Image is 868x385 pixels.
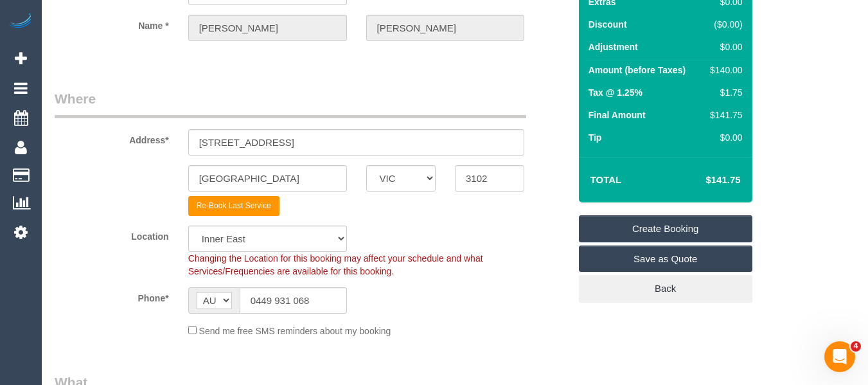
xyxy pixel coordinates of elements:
[579,275,752,302] a: Back
[589,109,646,121] label: Final Amount
[851,341,861,352] span: 4
[667,175,740,186] h4: $141.75
[705,40,742,53] div: $0.00
[45,287,179,305] label: Phone*
[589,18,627,31] label: Discount
[188,253,483,276] span: Changing the Location for this booking may affect your schedule and what Services/Frequencies are...
[705,18,742,31] div: ($0.00)
[240,287,347,314] input: Phone*
[188,15,347,41] input: First Name*
[45,129,179,147] label: Address*
[589,86,642,99] label: Tax @ 1.25%
[55,89,526,118] legend: Where
[589,131,602,144] label: Tip
[579,215,752,242] a: Create Booking
[705,64,742,76] div: $140.00
[705,131,742,144] div: $0.00
[705,109,742,121] div: $141.75
[590,174,622,185] strong: Total
[705,86,742,99] div: $1.75
[366,15,525,41] input: Last Name*
[589,40,638,53] label: Adjustment
[45,226,179,243] label: Location
[8,13,33,31] img: Automaid Logo
[579,246,752,273] a: Save as Quote
[199,326,391,336] span: Send me free SMS reminders about my booking
[455,165,524,192] input: Post Code*
[188,165,347,192] input: Suburb*
[45,15,179,32] label: Name *
[824,341,855,372] iframe: Intercom live chat
[188,196,279,216] button: Re-Book Last Service
[589,64,686,76] label: Amount (before Taxes)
